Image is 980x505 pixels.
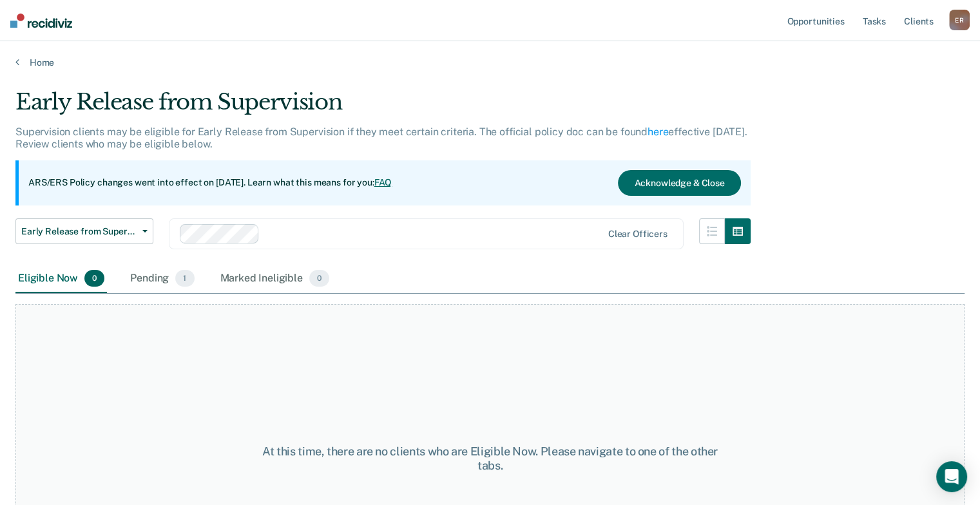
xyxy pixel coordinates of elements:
span: 1 [175,270,194,287]
p: Supervision clients may be eligible for Early Release from Supervision if they meet certain crite... [15,126,747,150]
div: E R [949,10,970,30]
a: Home [15,57,965,68]
img: Recidiviz [10,14,72,28]
button: ER [949,10,970,30]
div: Early Release from Supervision [15,89,751,126]
div: Marked Ineligible0 [218,265,332,293]
a: here [648,126,668,138]
p: ARS/ERS Policy changes went into effect on [DATE]. Learn what this means for you: [28,176,392,189]
span: 0 [84,270,104,287]
a: FAQ [374,177,392,187]
div: Open Intercom Messenger [936,461,967,492]
button: Early Release from Supervision [15,218,153,244]
div: At this time, there are no clients who are Eligible Now. Please navigate to one of the other tabs. [253,444,727,472]
button: Acknowledge & Close [618,170,740,196]
div: Pending1 [128,265,197,293]
span: Early Release from Supervision [21,226,137,237]
span: 0 [309,270,329,287]
div: Clear officers [608,229,668,240]
div: Eligible Now0 [15,265,107,293]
